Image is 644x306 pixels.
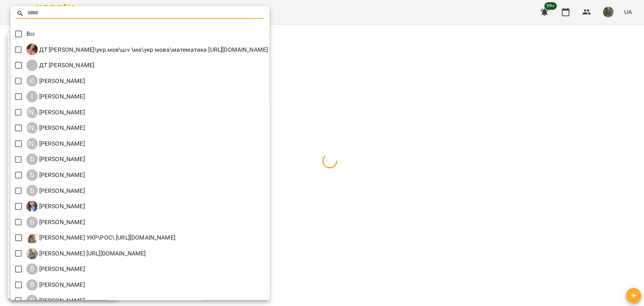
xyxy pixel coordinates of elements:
[38,280,85,289] p: [PERSON_NAME]
[26,138,38,149] div: [PERSON_NAME]
[26,91,85,102] div: Іванова Катерина
[26,232,38,243] img: Б
[26,75,38,86] div: Є
[26,248,146,259] a: Б [PERSON_NAME] [URL][DOMAIN_NAME]
[26,107,85,118] a: [PERSON_NAME] [PERSON_NAME]
[26,138,85,149] div: Анна Тест
[26,122,85,134] div: Андрусенко Вероніка
[26,185,38,196] div: Б
[38,77,85,86] p: [PERSON_NAME]
[26,217,85,228] a: Б [PERSON_NAME]
[26,232,175,243] a: Б [PERSON_NAME] УКР\РОС\ [URL][DOMAIN_NAME]
[26,248,38,259] img: Б
[26,60,95,71] a: ДТ [PERSON_NAME]
[26,169,85,181] a: Б [PERSON_NAME]
[26,263,85,275] div: Валерія Ковалик
[26,248,146,259] div: Біволару Аліна https://us06web.zoom.us/j/83742518055
[26,279,85,291] a: В [PERSON_NAME]
[26,154,85,165] div: Балашова Наталія
[26,60,95,71] div: ДТ Ірина Микитей
[26,295,85,306] a: В [PERSON_NAME]
[26,107,85,118] div: Абрамова Ірина
[26,295,38,306] div: В
[38,108,85,117] p: [PERSON_NAME]
[26,29,35,38] p: Всі
[26,263,85,275] a: В [PERSON_NAME]
[26,75,85,86] div: Єфіменко Оксана
[26,169,85,181] div: Бліхар Юлія
[26,122,85,134] a: [PERSON_NAME] [PERSON_NAME]
[38,45,268,54] p: ДТ [PERSON_NAME]\укр.мов\шч \ма\укр мова\математика [URL][DOMAIN_NAME]
[26,91,38,102] div: І
[38,186,85,195] p: [PERSON_NAME]
[26,185,85,196] a: Б [PERSON_NAME]
[38,218,85,227] p: [PERSON_NAME]
[26,169,38,181] div: Б
[26,154,85,165] a: Б [PERSON_NAME]
[38,92,85,101] p: [PERSON_NAME]
[26,75,85,86] a: Є [PERSON_NAME]
[38,264,85,274] p: [PERSON_NAME]
[38,139,85,148] p: [PERSON_NAME]
[26,91,85,102] a: І [PERSON_NAME]
[26,263,38,275] div: В
[26,217,85,228] div: Бондарєва Валерія
[26,122,38,134] div: [PERSON_NAME]
[26,201,85,212] div: Бойчук Каріна
[26,279,85,291] div: Венюкова Єлизавета
[38,61,95,70] p: ДТ [PERSON_NAME]
[26,107,38,118] div: [PERSON_NAME]
[38,202,85,211] p: [PERSON_NAME]
[38,123,85,132] p: [PERSON_NAME]
[38,233,175,242] p: [PERSON_NAME] УКР\РОС\ [URL][DOMAIN_NAME]
[38,155,85,164] p: [PERSON_NAME]
[26,279,38,291] div: В
[26,154,38,165] div: Б
[26,295,85,306] div: Вовк Галина
[26,138,85,149] a: [PERSON_NAME] [PERSON_NAME]
[26,44,268,55] a: ДТ [PERSON_NAME]\укр.мов\шч \ма\укр мова\математика [URL][DOMAIN_NAME]
[26,201,85,212] a: Б [PERSON_NAME]
[38,296,85,305] p: [PERSON_NAME]
[26,232,175,243] div: Бєлькова Анастасія ДТ ЛОГОПЕД УКР\РОС\ https://us06web.zoom.us/j/87943953043
[38,171,85,180] p: [PERSON_NAME]
[38,249,146,258] p: [PERSON_NAME] [URL][DOMAIN_NAME]
[26,201,38,212] img: Б
[26,217,38,228] div: Б
[26,185,85,196] div: Божко Олександра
